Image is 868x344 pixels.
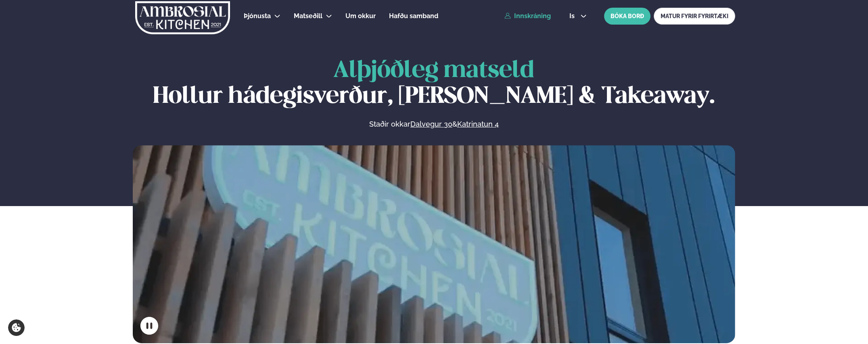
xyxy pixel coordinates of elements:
img: logo [134,1,231,34]
span: Hafðu samband [389,12,438,20]
a: Cookie settings [8,319,25,336]
a: Þjónusta [244,11,271,21]
a: Innskráning [504,13,551,20]
a: MATUR FYRIR FYRIRTÆKI [654,8,735,25]
span: Um okkur [345,12,376,20]
span: Alþjóðleg matseld [333,60,534,82]
a: Dalvegur 30 [410,119,452,129]
a: Matseðill [294,11,322,21]
span: Matseðill [294,12,322,20]
button: is [563,13,593,19]
a: Um okkur [345,11,376,21]
h1: Hollur hádegisverður, [PERSON_NAME] & Takeaway. [133,58,735,110]
a: Katrinatun 4 [457,119,499,129]
a: Hafðu samband [389,11,438,21]
button: BÓKA BORÐ [604,8,650,25]
span: is [569,13,577,19]
span: Þjónusta [244,12,271,20]
p: Staðir okkar & [281,119,586,129]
